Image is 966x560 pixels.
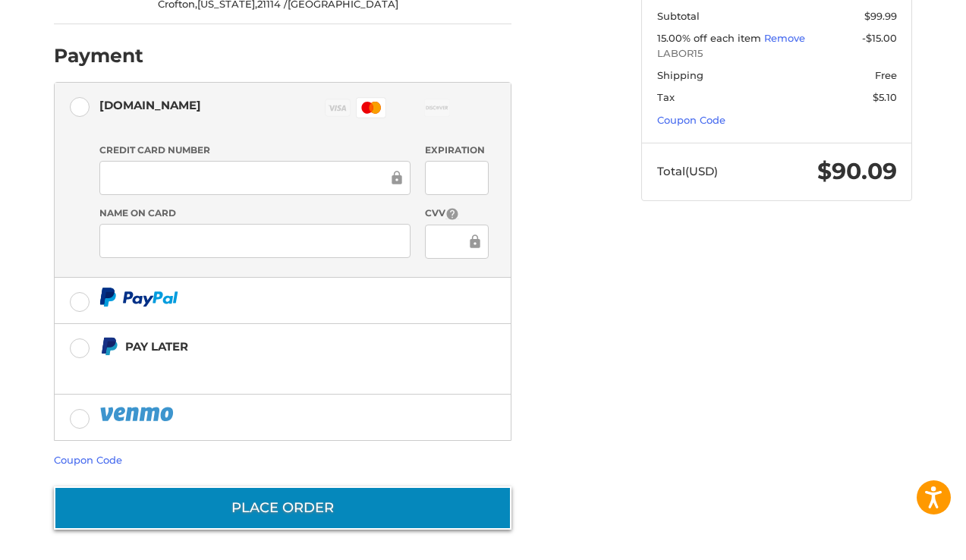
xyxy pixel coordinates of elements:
span: $90.09 [817,157,897,185]
span: $5.10 [873,91,897,103]
span: $99.99 [864,10,897,22]
label: Credit Card Number [99,143,411,157]
a: Coupon Code [657,114,725,126]
span: Total (USD) [657,164,718,178]
img: PayPal icon [99,288,178,307]
span: -$15.00 [862,32,897,44]
div: [DOMAIN_NAME] [99,93,201,118]
button: Place Order [54,486,511,530]
div: Pay Later [125,334,416,359]
span: Subtotal [657,10,700,22]
iframe: Google Customer Reviews [841,519,966,560]
span: 15.00% off each item [657,32,764,44]
a: Coupon Code [54,454,122,466]
span: Tax [657,91,675,103]
label: Name on Card [99,206,411,220]
span: Shipping [657,69,703,81]
iframe: PayPal Message 1 [99,363,417,376]
label: CVV [425,206,488,221]
h2: Payment [54,44,143,68]
img: PayPal icon [99,404,177,423]
img: Pay Later icon [99,337,118,356]
span: Free [875,69,897,81]
a: Remove [764,32,805,44]
label: Expiration [425,143,488,157]
span: LABOR15 [657,46,897,61]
